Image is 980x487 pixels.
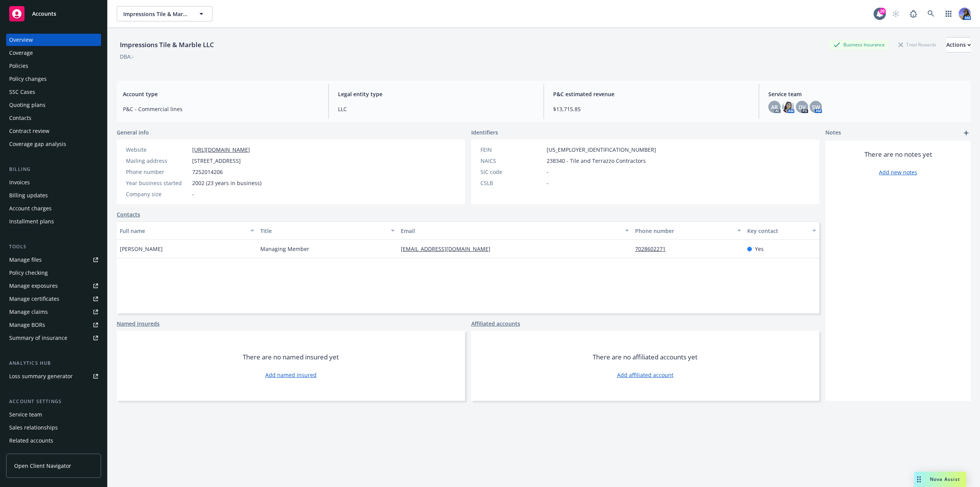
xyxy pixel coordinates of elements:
[888,6,903,21] a: Start snowing
[338,90,534,98] span: Legal entity type
[782,101,794,113] img: photo
[9,86,35,98] div: SSC Cases
[126,168,189,176] div: Phone number
[941,6,956,21] a: Switch app
[9,215,54,228] div: Installment plans
[553,90,750,98] span: P&C estimated revenue
[471,320,520,328] a: Affiliated accounts
[923,6,939,21] a: Search
[547,146,656,154] span: [US_EMPLOYER_IDENTIFICATION_NUMBER]
[32,11,56,17] span: Accounts
[6,34,101,46] a: Overview
[895,40,940,49] div: Total Rewards
[553,105,750,113] span: $13,715.85
[9,408,42,421] div: Service team
[6,267,101,279] a: Policy checking
[9,60,28,72] div: Policies
[9,47,33,59] div: Coverage
[6,138,101,150] a: Coverage gap analysis
[946,38,971,52] div: Actions
[9,34,33,46] div: Overview
[126,190,189,198] div: Company size
[906,6,921,21] a: Report a Bug
[635,227,733,235] div: Phone number
[6,359,101,367] div: Analytics hub
[547,179,549,187] span: -
[9,99,46,111] div: Quoting plans
[120,52,134,61] div: DBA: -
[9,370,73,382] div: Loss summary generator
[6,86,101,98] a: SSC Cases
[9,138,66,150] div: Coverage gap analysis
[6,332,101,344] a: Summary of insurance
[593,353,697,362] span: There are no affiliated accounts yet
[930,476,960,482] span: Nova Assist
[744,221,819,240] button: Key contact
[6,73,101,85] a: Policy changes
[14,462,71,470] span: Open Client Navigator
[6,215,101,228] a: Installment plans
[9,202,52,215] div: Account charges
[6,202,101,215] a: Account charges
[123,90,319,98] span: Account type
[117,221,257,240] button: Full name
[6,112,101,124] a: Contacts
[9,293,59,305] div: Manage certificates
[9,280,58,292] div: Manage exposures
[6,243,101,251] div: Tools
[755,245,764,253] span: Yes
[117,128,149,136] span: General info
[864,150,932,159] span: There are no notes yet
[6,3,101,25] a: Accounts
[6,60,101,72] a: Policies
[547,168,549,176] span: -
[6,280,101,292] span: Manage exposures
[123,10,189,18] span: Impressions Tile & Marble LLC
[830,40,889,49] div: Business Insurance
[9,125,49,137] div: Contract review
[6,47,101,59] a: Coverage
[192,157,241,165] span: [STREET_ADDRESS]
[398,221,632,240] button: Email
[338,105,534,113] span: LLC
[635,245,672,253] a: 7028602271
[825,128,841,138] span: Notes
[192,190,194,198] span: -
[6,408,101,421] a: Service team
[771,103,778,111] span: AR
[9,112,31,124] div: Contacts
[6,306,101,318] a: Manage claims
[617,371,673,379] a: Add affiliated account
[768,90,965,98] span: Service team
[192,146,250,153] a: [URL][DOMAIN_NAME]
[257,221,398,240] button: Title
[117,6,212,21] button: Impressions Tile & Marble LLC
[126,146,189,154] div: Website
[9,306,48,318] div: Manage claims
[799,103,806,111] span: DV
[6,166,101,173] div: Billing
[480,179,544,187] div: CSLB
[914,472,966,487] button: Nova Assist
[9,319,45,331] div: Manage BORs
[9,189,48,202] div: Billing updates
[192,179,261,187] span: 2002 (23 years in business)
[260,245,309,253] span: Managing Member
[265,371,317,379] a: Add named insured
[480,168,544,176] div: SIC code
[6,125,101,137] a: Contract review
[747,227,808,235] div: Key contact
[123,105,319,113] span: P&C - Commercial lines
[6,176,101,189] a: Invoices
[243,353,339,362] span: There are no named insured yet
[126,179,189,187] div: Year business started
[879,8,886,15] div: 20
[6,189,101,202] a: Billing updates
[879,168,917,176] a: Add new notes
[480,146,544,154] div: FEIN
[126,157,189,165] div: Mailing address
[962,128,971,138] a: add
[117,210,140,218] a: Contacts
[6,254,101,266] a: Manage files
[6,435,101,447] a: Related accounts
